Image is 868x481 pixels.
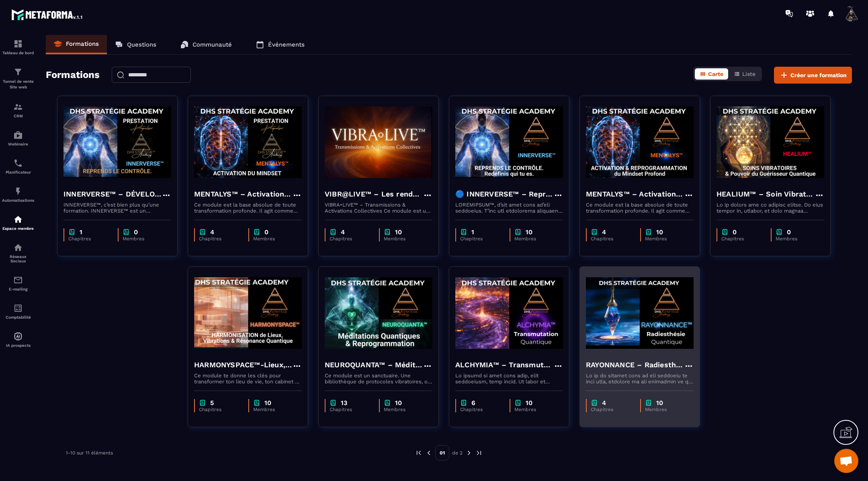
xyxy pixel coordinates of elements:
[591,407,632,412] p: Chapitres
[330,407,371,412] p: Chapitres
[192,41,232,48] p: Communauté
[602,399,606,407] p: 4
[68,228,76,236] img: chapter
[2,198,34,203] p: Automatisations
[325,373,432,385] p: Ce module est un sanctuaire. Une bibliothèque de protocoles vibratoires, où chaque méditation agi...
[452,450,463,456] p: de 2
[586,202,694,214] p: Ce module est la base absolue de toute transformation profonde. Il agit comme une activation du n...
[579,96,710,266] a: formation-backgroundMENTALYS™ – Activation & Reprogrammation du Mindset ProfondCe module est la b...
[13,186,23,196] img: automations
[2,152,34,180] a: schedulerschedulerPlanificateur
[264,228,268,236] p: 0
[455,188,553,200] h4: 🔵 INNERVERSE™ – Reprogrammation Quantique & Activation du Soi Réel
[579,266,710,437] a: formation-backgroundRAYONNANCE – Radiesthésie Quantique™ - DHS Strategie AcademyLo ip do sitamet ...
[341,399,347,407] p: 13
[134,228,138,236] p: 0
[460,236,502,242] p: Chapitres
[645,399,652,407] img: chapter
[710,96,841,266] a: formation-backgroundHEALIUM™ – Soin Vibratoire & Pouvoir du Guérisseur QuantiqueLo ip dolors ame ...
[107,35,164,54] a: Questions
[80,228,82,236] p: 1
[742,71,755,77] span: Liste
[395,228,402,236] p: 10
[248,35,313,54] a: Événements
[514,236,555,242] p: Membres
[776,228,783,236] img: chapter
[13,243,23,252] img: social-network
[2,269,34,297] a: emailemailE-mailing
[318,96,449,266] a: formation-backgroundVIBR@LIVE™ – Les rendez-vous d’intégration vivanteVIBRA•LIVE™ – Transmissions...
[13,303,23,313] img: accountant
[2,209,34,237] a: automationsautomationsEspace membre
[435,445,449,461] p: 01
[449,96,579,266] a: formation-background🔵 INNERVERSE™ – Reprogrammation Quantique & Activation du Soi RéelLOREMIPSUM™...
[471,399,475,407] p: 6
[194,102,302,182] img: formation-background
[384,236,424,242] p: Membres
[717,188,815,200] h4: HEALIUM™ – Soin Vibratoire & Pouvoir du Guérisseur Quantique
[656,399,663,407] p: 10
[2,114,34,118] p: CRM
[330,399,337,407] img: chapter
[526,228,532,236] p: 10
[341,228,345,236] p: 4
[721,236,763,242] p: Chapitres
[63,188,162,200] h4: INNERVERSE™ – DÉVELOPPEMENT DE LA CONSCIENCE
[455,373,563,385] p: Lo ipsumd si amet cons adip, elit seddoeiusm, temp incid. Ut labor et dolore mag aliquaenimad mi ...
[188,266,318,437] a: formation-backgroundHARMONYSPACE™-Lieux, Vibrations & Résonance QuantiqueCe module te donne les ...
[194,273,302,353] img: formation-background
[790,71,847,79] span: Créer une formation
[514,228,522,236] img: chapter
[13,39,23,49] img: formation
[834,449,858,473] div: Ouvrir le chat
[199,399,206,407] img: chapter
[2,315,34,319] p: Comptabilité
[2,79,34,90] p: Tunnel de vente Site web
[449,266,579,437] a: formation-backgroundALCHYMIA™ – Transmutation QuantiqueLo ipsumd si amet cons adip, elit seddoeiu...
[471,228,474,236] p: 1
[253,228,260,236] img: chapter
[325,359,423,370] h4: NEUROQUANTA™ – Méditations Quantiques de Reprogrammation
[695,68,728,80] button: Carte
[66,40,99,47] p: Formations
[264,399,271,407] p: 10
[395,399,402,407] p: 10
[425,449,432,456] img: prev
[123,236,163,242] p: Membres
[460,407,502,412] p: Chapitres
[210,228,214,236] p: 4
[318,266,449,437] a: formation-backgroundNEUROQUANTA™ – Méditations Quantiques de ReprogrammationCe module est un sanc...
[194,188,292,200] h4: MENTALYS™ – Activation du Mindset
[2,142,34,146] p: Webinaire
[455,102,563,182] img: formation-background
[733,228,737,236] p: 0
[253,399,260,407] img: chapter
[717,202,824,214] p: Lo ip dolors ame co adipisc elitse. Do eius tempor in, utlabor, et dolo magnaa enimadmin veniamqu...
[455,359,553,370] h4: ALCHYMIA™ – Transmutation Quantique
[199,407,240,412] p: Chapitres
[2,297,34,325] a: accountantaccountantComptabilité
[656,228,663,236] p: 10
[2,96,34,124] a: formationformationCRM
[645,236,686,242] p: Membres
[13,275,23,285] img: email
[591,236,632,242] p: Chapitres
[586,273,694,353] img: formation-background
[194,373,302,385] p: Ce module te donne les clés pour transformer ton lieu de vie, ton cabinet ou ton entreprise en un...
[199,236,240,242] p: Chapitres
[460,228,467,236] img: chapter
[384,407,424,412] p: Membres
[2,254,34,263] p: Réseaux Sociaux
[194,202,302,214] p: Ce module est la base absolue de toute transformation profonde. Il agit comme une activation du n...
[591,399,598,407] img: chapter
[2,170,34,174] p: Planificateur
[123,228,130,236] img: chapter
[253,236,294,242] p: Membres
[586,188,684,200] h4: MENTALYS™ – Activation & Reprogrammation du Mindset Profond
[268,41,305,48] p: Événements
[11,7,84,22] img: logo
[13,102,23,112] img: formation
[13,158,23,168] img: scheduler
[602,228,606,236] p: 4
[2,287,34,291] p: E-mailing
